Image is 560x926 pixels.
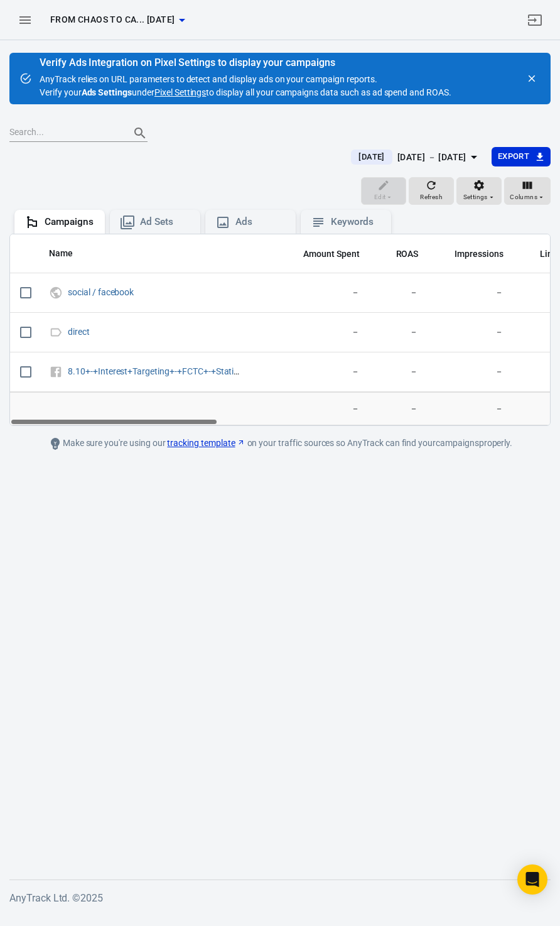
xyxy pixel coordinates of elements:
[9,890,551,906] h6: AnyTrack Ltd. © 2025
[49,364,63,379] svg: Unknown Facebook
[303,246,360,261] span: The estimated total amount of money you've spent on your campaign, ad set or ad during its schedule.
[45,8,190,31] button: From Chaos to Ca... [DATE]
[456,177,502,205] button: Settings
[40,58,451,99] div: AnyTrack relies on URL parameters to detect and display ads on your campaign reports. Verify your...
[492,147,551,166] button: Export
[438,246,503,261] span: The number of times your ads were on screen.
[380,402,419,415] span: －
[455,246,503,261] span: The number of times your ads were on screen.
[455,248,503,261] span: Impressions
[380,326,419,339] span: －
[287,402,360,415] span: －
[463,192,488,203] span: Settings
[397,150,466,165] div: [DATE] － [DATE]
[9,436,551,451] div: Make sure you're using our on your traffic sources so AnyTrack can find your campaigns properly.
[504,177,551,205] button: Columns
[380,246,419,261] span: The total return on ad spend
[409,177,454,205] button: Refresh
[49,248,89,260] span: Name
[45,215,95,229] div: Campaigns
[49,325,63,340] svg: Direct
[341,147,491,168] button: [DATE][DATE] － [DATE]
[140,215,190,229] div: Ad Sets
[167,437,245,450] a: tracking template
[523,70,541,87] button: close
[154,86,206,99] a: Pixel Settings
[520,5,550,35] a: Sign out
[10,234,550,425] div: scrollable content
[125,118,155,148] button: Search
[49,248,73,260] span: Name
[82,87,132,97] strong: Ads Settings
[68,367,245,376] span: 8.10+-+Interest+Targeting+-+FCTC+-+Static / cpc / facebook
[353,151,389,163] span: [DATE]
[9,125,120,141] input: Search...
[49,285,63,300] svg: UTM & Web Traffic
[287,366,360,378] span: －
[68,366,303,376] a: 8.10+-+Interest+Targeting+-+FCTC+-+Static / cpc / facebook
[380,366,419,378] span: －
[287,326,360,339] span: －
[438,326,503,339] span: －
[40,57,451,69] div: Verify Ads Integration on Pixel Settings to display your campaigns
[68,327,90,337] a: direct
[68,327,92,336] span: direct
[380,286,419,299] span: －
[287,286,360,299] span: －
[438,286,503,299] span: －
[396,248,419,261] span: ROAS
[235,215,286,229] div: Ads
[396,246,419,261] span: The total return on ad spend
[331,215,381,229] div: Keywords
[287,246,360,261] span: The estimated total amount of money you've spent on your campaign, ad set or ad during its schedule.
[438,366,503,378] span: －
[510,192,537,203] span: Columns
[68,288,136,297] span: social / facebook
[68,287,134,297] a: social / facebook
[438,402,503,415] span: －
[50,12,175,28] span: From Chaos to Calm - TC Checkout 8.10.25
[303,248,360,261] span: Amount Spent
[517,864,547,895] div: Open Intercom Messenger
[420,192,443,203] span: Refresh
